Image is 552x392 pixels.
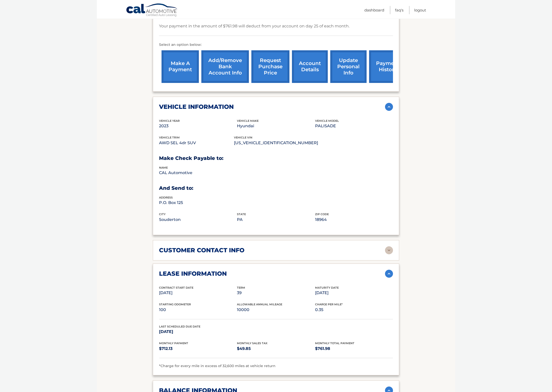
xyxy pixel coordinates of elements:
[315,119,339,123] span: vehicle model
[315,286,339,289] span: Maturity Date
[159,119,180,123] span: vehicle Year
[159,345,237,352] p: $712.13
[315,216,393,223] p: 18964
[159,212,166,216] span: city
[237,289,315,296] p: 39
[385,270,393,278] img: accordion-active.svg
[159,325,200,328] span: Last Scheduled Due Date
[159,199,237,206] p: P.O. Box 125
[159,169,237,176] p: CAL Automotive
[315,212,329,216] span: zip code
[237,341,268,345] span: Monthly Sales Tax
[162,50,199,83] a: make a payment
[234,136,252,139] span: vehicle vin
[159,103,234,111] h2: vehicle information
[159,139,234,146] p: AWD SEL 4dr SUV
[251,50,289,83] a: request purchase price
[159,196,173,199] span: address
[315,345,393,352] p: $761.98
[159,341,188,345] span: Monthly Payment
[159,123,237,130] p: 2023
[237,216,315,223] p: PA
[159,42,393,48] p: Select an option below:
[395,6,403,14] a: FAQ's
[159,306,237,313] p: 100
[237,286,245,289] span: Term
[159,136,180,139] span: vehicle trim
[237,212,246,216] span: state
[414,6,426,14] a: Logout
[159,328,237,335] p: [DATE]
[237,123,315,130] p: Hyundai
[315,341,354,345] span: Monthly Total Payment
[159,23,349,30] p: Your payment in the amount of $761.98 will deduct from your account on day 25 of each month.
[159,185,393,191] h3: And Send to:
[237,345,315,352] p: $49.85
[330,50,367,83] a: update personal info
[385,103,393,111] img: accordion-active.svg
[237,306,315,313] p: 10000
[315,306,393,313] p: 0.35
[159,270,227,277] h2: lease information
[237,119,259,123] span: vehicle make
[369,50,406,83] a: payment history
[159,286,193,289] span: Contract Start Date
[126,3,178,18] a: Cal Automotive
[315,123,393,130] p: PALISADE
[159,303,191,306] span: Starting Odometer
[292,50,328,83] a: account details
[385,246,393,254] img: accordion-rest.svg
[159,166,168,169] span: name
[159,155,393,161] h3: Make Check Payable to:
[315,303,343,306] span: Charge Per Mile*
[234,139,318,146] p: [US_VEHICLE_IDENTIFICATION_NUMBER]
[159,247,244,254] h2: customer contact info
[159,216,237,223] p: Souderton
[201,50,249,83] a: Add/Remove bank account info
[159,289,237,296] p: [DATE]
[159,364,276,368] span: *Charge for every mile in excess of 32,600 miles at vehicle return
[237,303,282,306] span: Allowable Annual Mileage
[364,6,384,14] a: Dashboard
[315,289,393,296] p: [DATE]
